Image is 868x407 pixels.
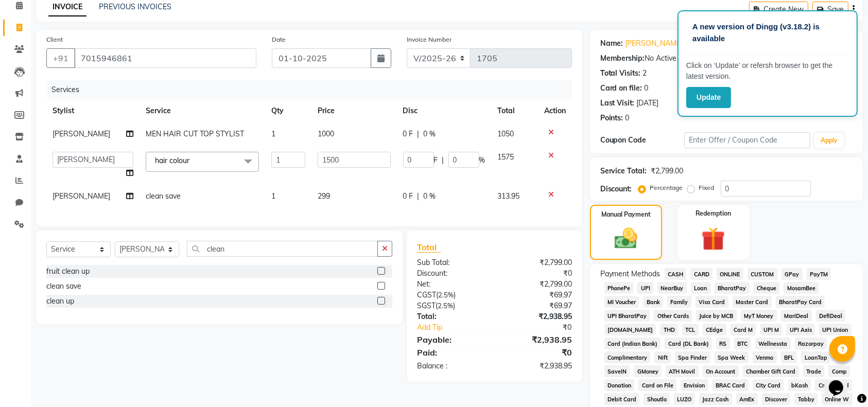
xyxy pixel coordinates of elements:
[690,268,713,280] span: CARD
[814,133,844,148] button: Apply
[815,379,852,391] span: Credit Card
[692,21,843,44] p: A new version of Dingg (v3.18.2) is available
[498,152,514,162] span: 1575
[146,129,244,138] span: MEN HAIR CUT TOP STYLIST
[717,268,743,280] span: ONLINE
[600,98,635,109] div: Last Visit:
[479,155,485,166] span: %
[703,324,726,335] span: CEdge
[494,279,579,290] div: ₹2,799.00
[318,129,334,138] span: 1000
[762,393,791,405] span: Discover
[424,191,436,202] span: 0 %
[494,290,579,300] div: ₹69.97
[634,365,662,377] span: GMoney
[604,282,634,294] span: PhonePe
[604,351,651,363] span: Complimentary
[604,379,635,391] span: Donation
[686,60,849,82] p: Click on ‘Update’ or refersh browser to get the latest version.
[418,191,420,202] span: |
[601,210,651,219] label: Manual Payment
[187,241,378,257] input: Search or Scan
[46,281,81,292] div: clean save
[494,257,579,268] div: ₹2,799.00
[713,379,749,391] span: BRAC Card
[794,393,818,405] span: Tabby
[189,156,194,165] a: x
[696,310,737,322] span: Juice by MCB
[494,268,579,279] div: ₹0
[47,80,580,99] div: Services
[784,282,819,294] span: MosamBee
[600,68,641,79] div: Total Visits:
[403,129,413,139] span: 0 F
[140,99,265,122] th: Service
[409,361,494,371] div: Balance :
[684,132,810,148] input: Enter Offer / Coupon Code
[807,268,831,280] span: PayTM
[434,155,438,166] span: F
[822,393,853,405] span: Online W
[271,129,275,138] span: 1
[494,300,579,311] div: ₹69.97
[409,290,494,300] div: ( )
[675,351,710,363] span: Spa Finder
[604,393,640,405] span: Debit Card
[604,338,661,349] span: Card (Indian Bank)
[781,351,797,363] span: BFL
[651,166,684,176] div: ₹2,799.00
[699,393,732,405] span: Jazz Cash
[781,310,812,322] span: MariDeal
[409,311,494,322] div: Total:
[272,35,286,44] label: Date
[703,365,739,377] span: On Account
[409,268,494,279] div: Discount:
[819,324,852,335] span: UPI Union
[825,366,858,397] iframe: chat widget
[741,310,777,322] span: MyT Money
[397,99,492,122] th: Disc
[760,324,783,335] span: UPI M
[604,365,630,377] span: SaveIN
[604,324,656,335] span: [DOMAIN_NAME]
[782,268,803,280] span: GPay
[494,333,579,346] div: ₹2,938.95
[694,224,733,254] img: _gift.svg
[660,324,678,335] span: THD
[686,87,731,108] button: Update
[736,393,758,405] span: AmEx
[788,379,811,391] span: bKash
[600,53,645,64] div: Membership:
[755,338,791,349] span: Wellnessta
[600,53,853,64] div: No Active Membership
[600,83,643,94] div: Card on file:
[776,296,825,308] span: BharatPay Card
[715,282,750,294] span: BharatPay
[271,191,275,201] span: 1
[409,333,494,346] div: Payable:
[46,266,90,277] div: fruit clean up
[665,338,712,349] span: Card (DL Bank)
[53,191,110,201] span: [PERSON_NAME]
[699,183,715,192] label: Fixed
[674,393,695,405] span: LUZO
[600,166,647,176] div: Service Total:
[46,296,74,307] div: clean up
[155,156,189,165] span: hair colour
[74,48,256,68] input: Search by Name/Mobile/Email/Code
[666,365,699,377] span: ATH Movil
[538,99,572,122] th: Action
[731,324,756,335] span: Card M
[424,129,436,139] span: 0 %
[654,310,692,322] span: Other Cards
[749,2,808,17] button: Create New
[716,338,730,349] span: RS
[407,35,452,44] label: Invoice Number
[409,346,494,359] div: Paid:
[46,48,75,68] button: +91
[494,361,579,371] div: ₹2,938.95
[409,300,494,311] div: ( )
[696,209,731,218] label: Redemption
[667,296,691,308] span: Family
[53,129,110,138] span: [PERSON_NAME]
